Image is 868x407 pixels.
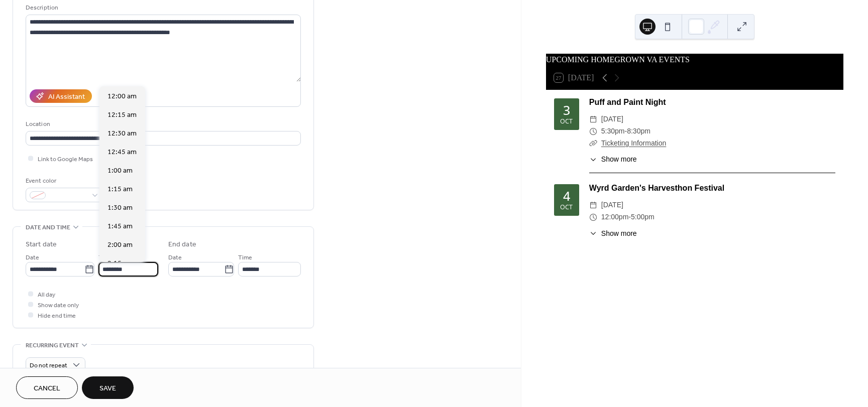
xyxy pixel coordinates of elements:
span: 12:45 am [107,147,137,158]
div: ​ [589,211,597,223]
span: Recurring event [26,340,79,351]
span: 1:30 am [107,203,133,213]
button: Cancel [16,376,78,399]
div: Start date [26,239,57,250]
span: 12:00pm [601,211,628,223]
button: AI Assistant [30,89,92,103]
span: 1:15 am [107,184,133,195]
a: Puff and Paint Night [589,98,666,106]
a: Ticketing Information [601,139,666,147]
span: 8:30pm [627,125,650,138]
button: Save [82,376,134,399]
div: AI Assistant [48,92,85,102]
span: Save [99,383,116,394]
span: Show more [601,154,637,165]
div: Location [26,119,299,129]
div: Wyrd Garden's Harvesthon Festival [589,182,835,194]
span: 12:30 am [107,128,137,139]
span: Link to Google Maps [38,154,93,165]
span: Cancel [34,383,60,394]
div: ​ [589,228,597,239]
div: ​ [589,199,597,211]
div: Event color [26,176,101,186]
span: Time [98,252,113,263]
div: ​ [589,125,597,138]
button: ​Show more [589,154,637,165]
span: Do not repeat [30,360,67,371]
span: Show more [601,228,637,239]
span: Hide end time [38,311,76,321]
span: Show date only [38,300,79,311]
span: Date [168,252,182,263]
span: 2:15 am [107,258,133,269]
div: 4 [563,190,570,202]
div: End date [168,239,196,250]
span: [DATE] [601,199,623,211]
div: Oct [560,118,573,125]
div: 3 [563,104,570,116]
span: [DATE] [601,113,623,125]
span: 12:00 am [107,91,137,102]
div: UPCOMING HOMEGROWN VA EVENTS [546,54,843,66]
span: 5:30pm [601,125,625,138]
span: - [625,125,627,138]
span: - [628,211,631,223]
span: Time [238,252,252,263]
span: 5:00pm [631,211,655,223]
div: ​ [589,113,597,125]
span: All day [38,290,55,300]
div: Description [26,3,299,13]
div: ​ [589,138,597,150]
button: ​Show more [589,228,637,239]
span: 2:00 am [107,240,133,250]
span: Date [26,252,39,263]
div: Oct [560,204,573,211]
span: Date and time [26,222,70,233]
span: 1:00 am [107,166,133,176]
div: ​ [589,154,597,165]
span: 1:45 am [107,221,133,232]
span: 12:15 am [107,110,137,120]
